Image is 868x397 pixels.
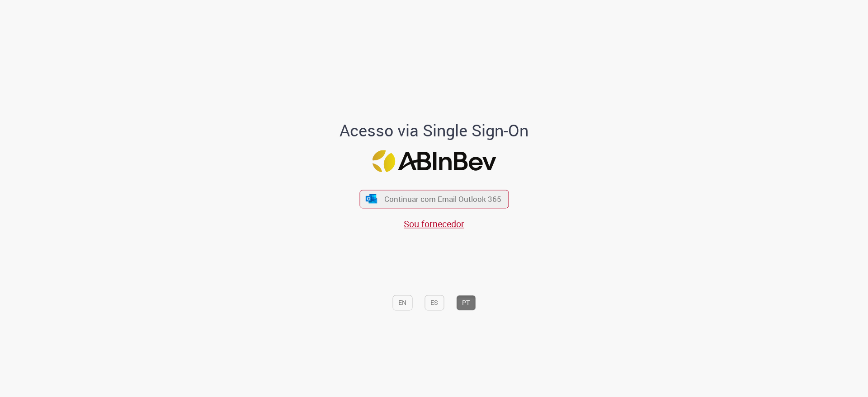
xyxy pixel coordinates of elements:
button: ícone Azure/Microsoft 360 Continuar com Email Outlook 365 [359,190,509,208]
h1: Acesso via Single Sign-On [309,121,560,140]
span: Continuar com Email Outlook 365 [384,194,501,204]
img: Logo ABInBev [372,150,496,172]
a: Sou fornecedor [404,218,464,230]
button: ES [425,295,444,310]
button: PT [456,295,476,310]
button: EN [392,295,412,310]
img: ícone Azure/Microsoft 360 [365,194,378,204]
